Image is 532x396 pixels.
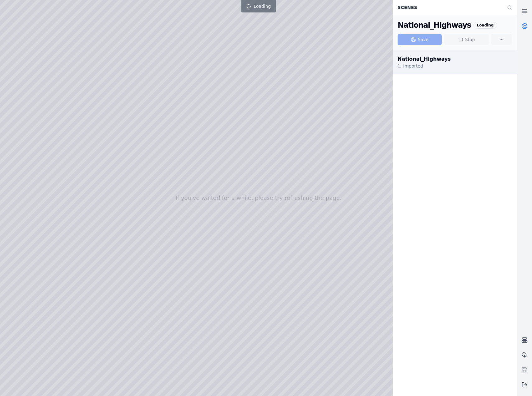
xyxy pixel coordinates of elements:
div: Loading [474,22,497,29]
div: National_Highways [398,20,471,30]
div: National_Highways [398,55,451,63]
span: Loading [254,3,271,9]
div: Scenes [394,2,503,13]
div: Imported [398,63,451,69]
